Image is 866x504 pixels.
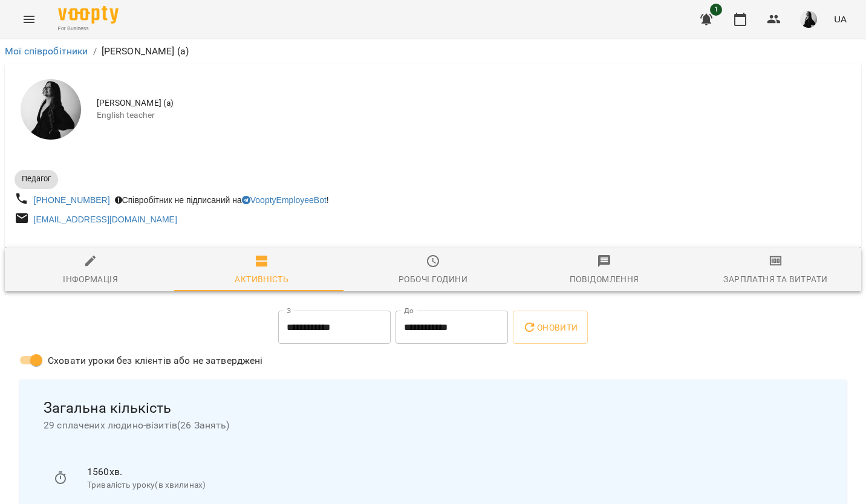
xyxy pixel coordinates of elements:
span: [PERSON_NAME] (а) [97,97,851,109]
div: Повідомлення [570,272,639,286]
div: Активність [235,272,288,286]
nav: breadcrumb [5,44,861,59]
span: 29 сплачених людино-візитів ( 26 Занять ) [44,418,822,433]
span: Сховати уроки без клієнтів або не затверджені [48,354,263,368]
img: Фрунзе Валентина Сергіївна (а) [21,79,81,140]
img: Voopty Logo [58,6,119,24]
span: Загальна кількість [44,399,822,418]
span: UA [834,13,847,25]
span: 1 [710,4,722,16]
p: [PERSON_NAME] (а) [102,44,189,59]
a: Мої співробітники [5,45,88,57]
div: Зарплатня та Витрати [723,272,827,286]
div: Робочі години [399,272,467,286]
span: English teacher [97,109,851,121]
span: Оновити [523,320,578,335]
button: Оновити [513,311,587,344]
img: a8a45f5fed8cd6bfe970c81335813bd9.jpg [800,11,817,28]
p: Тривалість уроку(в хвилинах) [87,479,813,491]
a: VooptyEmployeeBot [242,195,327,205]
button: UA [829,8,851,30]
span: Педагог [15,173,58,184]
div: Співробітник не підписаний на ! [112,192,331,208]
li: / [93,44,97,59]
button: Menu [15,5,44,34]
span: For Business [58,25,119,33]
a: [PHONE_NUMBER] [34,195,110,205]
div: Інформація [63,272,118,286]
a: [EMAIL_ADDRESS][DOMAIN_NAME] [34,215,177,224]
p: 1560 хв. [87,465,813,479]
